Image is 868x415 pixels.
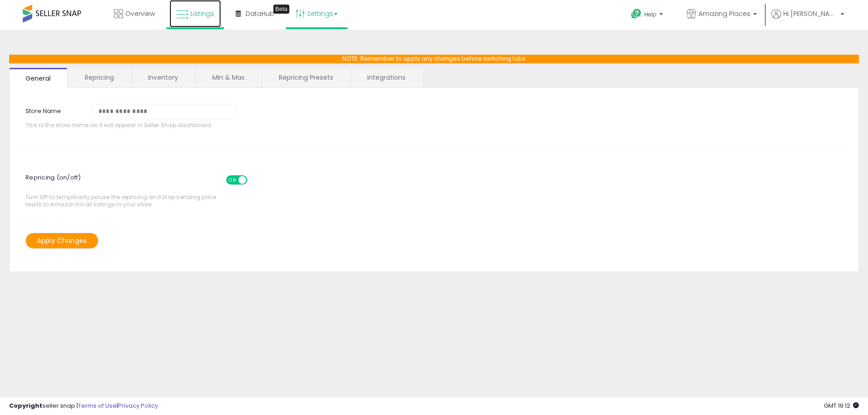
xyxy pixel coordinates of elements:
[196,68,261,87] a: Min & Max
[78,401,117,410] a: Terms of Use
[132,68,195,87] a: Inventory
[351,68,422,87] a: Integrations
[783,9,838,18] span: Hi [PERSON_NAME]
[9,401,42,410] strong: Copyright
[26,171,221,208] span: Turn Off to temporarily pause the repricing and stop sending price feeds to Amazon for all listin...
[624,1,672,30] a: Help
[26,233,98,249] button: Apply Changes
[631,8,642,20] i: Get Help
[190,9,214,18] span: Listings
[246,176,261,184] span: OFF
[118,401,158,410] a: Privacy Policy
[9,55,859,63] p: NOTE: Remember to apply any changes before switching tabs
[262,68,349,87] a: Repricing Presets
[699,9,750,18] span: Amazing Places
[68,68,130,87] a: Repricing
[19,104,86,116] label: Store Name
[26,169,256,194] span: Repricing (on/off)
[9,68,67,88] a: General
[125,9,155,18] span: Overview
[26,122,241,128] span: This is the store name as it will appear in Seller Snap dashboard.
[246,9,274,18] span: DataHub
[227,176,238,184] span: ON
[9,402,158,410] div: seller snap | |
[824,401,859,410] span: 2025-10-8 19:12 GMT
[771,9,844,30] a: Hi [PERSON_NAME]
[273,5,289,14] div: Tooltip anchor
[644,10,657,18] span: Help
